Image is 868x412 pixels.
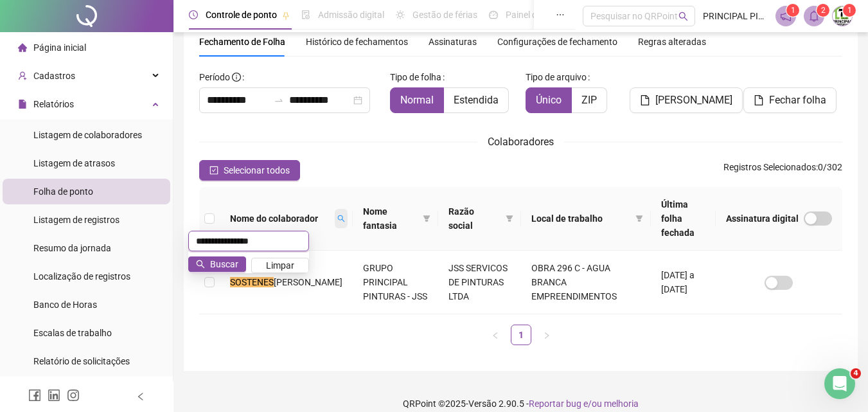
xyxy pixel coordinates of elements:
[230,211,332,226] span: Nome do colaborador
[655,93,732,108] span: [PERSON_NAME]
[136,392,145,401] span: left
[529,399,639,409] span: Reportar bug e/ou melhoria
[511,325,531,345] li: 1
[28,389,41,402] span: facebook
[274,95,284,105] span: swap-right
[536,325,557,345] li: Próxima página
[489,10,498,19] span: dashboard
[33,71,75,81] span: Cadastros
[274,277,342,287] span: [PERSON_NAME]
[543,332,551,339] span: right
[33,42,86,53] span: Página inicial
[678,12,688,21] span: search
[232,73,241,82] span: info-circle
[18,71,27,80] span: user-add
[488,136,554,148] span: Colaboradores
[18,100,27,109] span: file
[209,166,218,175] span: check-square
[808,10,820,22] span: bell
[33,186,93,197] span: Folha de ponto
[723,160,842,181] span: : 0 / 302
[335,209,348,228] span: search
[485,325,506,345] button: left
[18,43,27,52] span: home
[400,94,434,106] span: Normal
[769,93,826,108] span: Fechar folha
[703,9,768,23] span: PRINCIPAL PINTURAS LTDA
[33,130,142,140] span: Listagem de colaboradores
[454,94,499,106] span: Estendida
[390,70,441,84] span: Tipo de folha
[847,6,852,15] span: 1
[503,202,516,235] span: filter
[318,10,384,20] span: Admissão digital
[189,10,198,19] span: clock-circle
[536,94,562,106] span: Único
[33,328,112,338] span: Escalas de trabalho
[306,37,408,47] span: Histórico de fechamentos
[282,12,290,19] span: pushpin
[420,202,433,235] span: filter
[199,37,285,47] span: Fechamento de Folha
[468,399,497,409] span: Versão
[531,211,631,226] span: Local de trabalho
[33,215,120,225] span: Listagem de registros
[337,215,345,222] span: search
[199,160,300,181] button: Selecionar todos
[780,10,792,22] span: notification
[210,257,238,271] span: Buscar
[786,4,799,17] sup: 1
[851,368,861,379] span: 4
[251,258,309,273] button: Limpar
[33,271,130,282] span: Localização de registros
[33,99,74,109] span: Relatórios
[743,87,837,113] button: Fechar folha
[506,215,513,222] span: filter
[224,163,290,177] span: Selecionar todos
[353,251,438,314] td: GRUPO PRINCIPAL PINTURAS - JSS
[630,87,743,113] button: [PERSON_NAME]
[640,95,650,105] span: file
[33,356,130,366] span: Relatório de solicitações
[581,94,597,106] span: ZIP
[438,251,521,314] td: JSS SERVICOS DE PINTURAS LTDA
[506,10,556,20] span: Painel do DP
[754,95,764,105] span: file
[843,4,856,17] sup: Atualize o seu contato no menu Meus Dados
[363,204,418,233] span: Nome fantasia
[412,10,477,20] span: Gestão de férias
[633,209,646,228] span: filter
[33,158,115,168] span: Listagem de atrasos
[635,215,643,222] span: filter
[492,332,499,339] span: left
[638,37,706,46] span: Regras alteradas
[429,37,477,46] span: Assinaturas
[824,368,855,399] iframe: Intercom live chat
[423,215,430,222] span: filter
[521,251,651,314] td: OBRA 296 C - AGUA BRANCA EMPREENDIMENTOS
[274,95,284,105] span: to
[791,6,795,15] span: 1
[833,6,852,26] img: 8319
[33,243,111,253] span: Resumo da jornada
[301,10,310,19] span: file-done
[511,325,531,345] a: 1
[396,10,405,19] span: sun
[48,389,60,402] span: linkedin
[556,10,565,19] span: ellipsis
[199,72,230,82] span: Período
[497,37,617,46] span: Configurações de fechamento
[536,325,557,345] button: right
[817,4,829,17] sup: 2
[448,204,500,233] span: Razão social
[206,10,277,20] span: Controle de ponto
[726,211,799,226] span: Assinatura digital
[651,251,716,314] td: [DATE] a [DATE]
[67,389,80,402] span: instagram
[821,6,826,15] span: 2
[230,277,274,287] mark: SOSTENES
[33,300,97,310] span: Banco de Horas
[266,258,294,273] span: Limpar
[526,70,587,84] span: Tipo de arquivo
[485,325,506,345] li: Página anterior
